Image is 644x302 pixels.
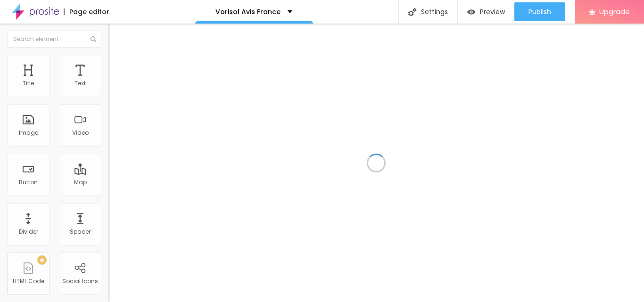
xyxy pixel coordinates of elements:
div: Title [23,80,34,87]
div: Page editor [64,8,109,15]
div: Text [74,80,86,87]
div: Spacer [70,229,91,235]
button: Preview [458,2,514,21]
img: Icone [408,8,416,16]
div: Map [74,179,87,186]
input: Search element [7,31,101,48]
div: Button [19,179,38,186]
span: Preview [480,8,505,16]
p: Vorisol Avis France [215,8,281,15]
div: HTML Code [13,278,44,285]
button: Publish [514,2,565,21]
div: Video [72,130,89,136]
span: Publish [528,8,551,16]
div: Image [19,130,38,136]
div: Divider [19,229,38,235]
img: Icone [91,36,96,42]
img: view-1.svg [467,8,475,16]
span: Upgrade [599,8,630,16]
div: Social Icons [62,278,98,285]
